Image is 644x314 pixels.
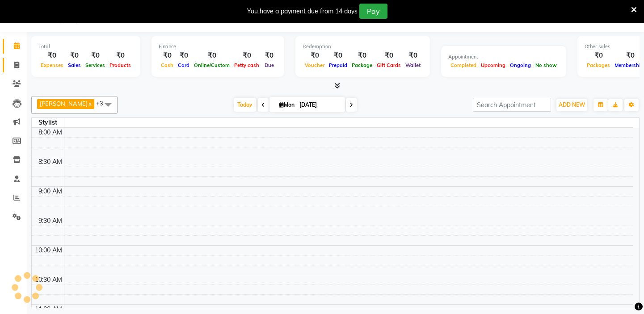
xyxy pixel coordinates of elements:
[38,50,66,61] div: ₹0
[232,62,261,68] span: Petty cash
[585,50,612,61] div: ₹0
[375,62,403,68] span: Gift Cards
[297,98,341,112] input: 2025-09-01
[533,62,559,68] span: No show
[303,62,327,68] span: Voucher
[37,128,64,137] div: 8:00 AM
[261,50,277,61] div: ₹0
[192,62,232,68] span: Online/Custom
[96,100,110,107] span: +3
[37,187,64,196] div: 9:00 AM
[192,50,232,61] div: ₹0
[66,50,83,61] div: ₹0
[232,50,261,61] div: ₹0
[559,101,585,108] span: ADD NEW
[403,50,423,61] div: ₹0
[37,216,64,226] div: 9:30 AM
[32,118,64,127] div: Stylist
[33,275,64,285] div: 10:30 AM
[448,53,559,61] div: Appointment
[303,50,327,61] div: ₹0
[585,62,612,68] span: Packages
[38,43,133,50] div: Total
[556,99,587,111] button: ADD NEW
[176,50,192,61] div: ₹0
[359,4,387,19] button: Pay
[327,62,349,68] span: Prepaid
[303,43,423,50] div: Redemption
[37,157,64,167] div: 8:30 AM
[508,62,533,68] span: Ongoing
[473,98,551,112] input: Search Appointment
[107,62,133,68] span: Products
[83,62,107,68] span: Services
[159,50,176,61] div: ₹0
[375,50,403,61] div: ₹0
[349,62,375,68] span: Package
[479,62,508,68] span: Upcoming
[403,62,423,68] span: Wallet
[349,50,375,61] div: ₹0
[159,43,277,50] div: Finance
[247,7,358,16] div: You have a payment due from 14 days
[234,98,256,112] span: Today
[66,62,83,68] span: Sales
[33,305,64,314] div: 11:00 AM
[88,100,92,107] a: x
[176,62,192,68] span: Card
[33,246,64,255] div: 10:00 AM
[327,50,349,61] div: ₹0
[38,62,66,68] span: Expenses
[262,62,276,68] span: Due
[159,62,176,68] span: Cash
[107,50,133,61] div: ₹0
[40,100,88,107] span: [PERSON_NAME]
[83,50,107,61] div: ₹0
[277,101,297,108] span: Mon
[448,62,479,68] span: Completed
